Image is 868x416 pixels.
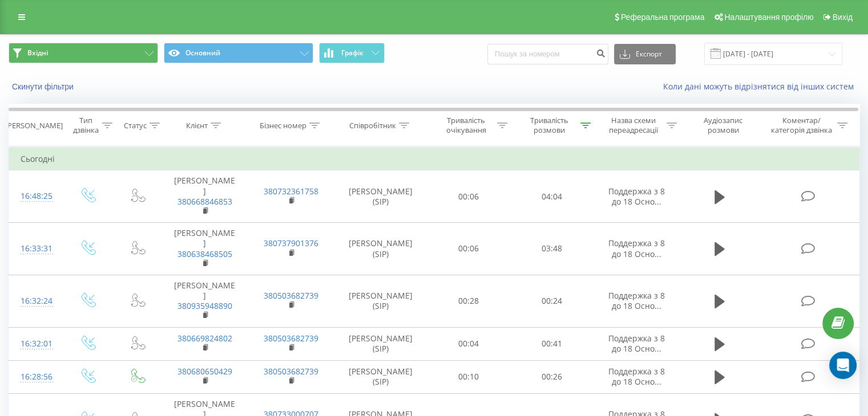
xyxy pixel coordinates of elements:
td: 03:48 [510,223,593,275]
span: Поддержка з 8 до 18 Осно... [608,366,665,387]
div: Співробітник [349,121,396,130]
div: 16:32:24 [21,290,51,312]
div: Коментар/категорія дзвінка [768,116,834,135]
a: 380737901376 [264,238,318,248]
td: 00:04 [427,327,510,360]
td: 04:04 [510,170,593,223]
div: Тривалість очікування [438,116,495,135]
span: Графік [341,49,364,57]
span: Поддержка з 8 до 18 Осно... [608,186,665,207]
div: Тип дзвінка [72,116,99,135]
input: Пошук за номером [487,44,608,64]
a: 380668846853 [177,196,232,207]
td: 00:10 [427,360,510,393]
td: [PERSON_NAME] [162,170,248,223]
div: Статус [124,121,147,130]
td: 00:06 [427,223,510,275]
div: Назва схеми переадресації [604,116,664,135]
td: 00:41 [510,327,593,360]
div: Тривалість розмови [520,116,578,135]
td: 00:26 [510,360,593,393]
span: Поддержка з 8 до 18 Осно... [608,238,665,259]
a: Коли дані можуть відрізнятися вiд інших систем [663,81,859,92]
a: 380935948890 [177,300,232,311]
span: Вихід [833,13,853,22]
td: 00:28 [427,275,510,327]
span: Поддержка з 8 до 18 Осно... [608,333,665,354]
div: 16:32:01 [21,333,51,355]
button: Графік [319,43,385,63]
div: Аудіозапис розмови [690,116,757,135]
div: Open Intercom Messenger [829,352,857,379]
td: Сьогодні [9,148,859,170]
div: Бізнес номер [260,121,306,130]
div: 16:28:56 [21,366,51,388]
span: Налаштування профілю [724,13,813,22]
td: [PERSON_NAME] (SIP) [334,223,427,275]
a: 380732361758 [264,186,318,197]
a: 380680650429 [177,366,232,377]
td: [PERSON_NAME] (SIP) [334,170,427,223]
a: 380503682739 [264,333,318,344]
span: Реферальна програма [621,13,705,22]
td: [PERSON_NAME] (SIP) [334,275,427,327]
a: 380669824802 [177,333,232,344]
td: 00:06 [427,170,510,223]
button: Основний [164,43,313,63]
a: 380503682739 [264,290,318,301]
div: [PERSON_NAME] [5,121,63,130]
span: Поддержка з 8 до 18 Осно... [608,290,665,311]
a: 380638468505 [177,248,232,259]
div: Клієнт [186,121,208,130]
td: [PERSON_NAME] [162,223,248,275]
span: Вхідні [27,48,48,58]
button: Експорт [614,44,676,64]
div: 16:48:25 [21,185,51,207]
td: [PERSON_NAME] (SIP) [334,360,427,393]
td: 00:24 [510,275,593,327]
button: Вхідні [9,43,158,63]
a: 380503682739 [264,366,318,377]
div: 16:33:31 [21,238,51,260]
td: [PERSON_NAME] [162,275,248,327]
td: [PERSON_NAME] (SIP) [334,327,427,360]
button: Скинути фільтри [9,81,79,92]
